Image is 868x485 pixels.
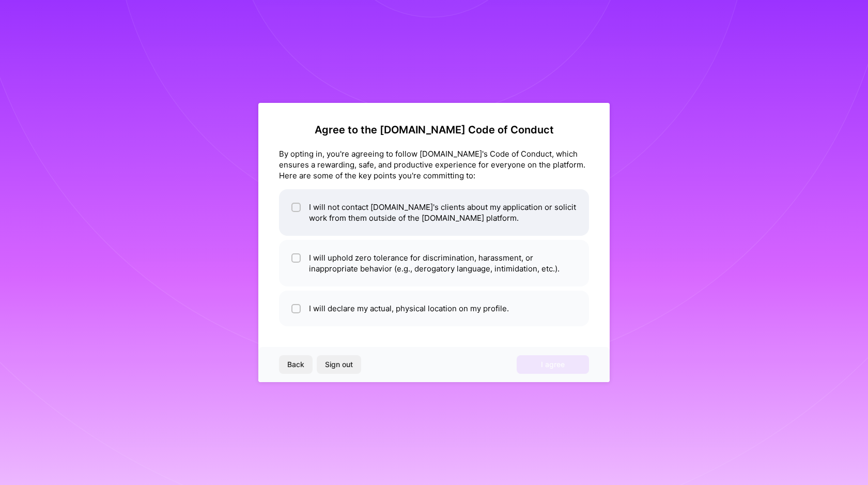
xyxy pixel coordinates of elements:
[279,240,589,286] li: I will uphold zero tolerance for discrimination, harassment, or inappropriate behavior (e.g., der...
[325,359,353,370] span: Sign out
[279,189,589,236] li: I will not contact [DOMAIN_NAME]'s clients about my application or solicit work from them outside...
[279,291,589,326] li: I will declare my actual, physical location on my profile.
[287,359,304,370] span: Back
[279,355,313,374] button: Back
[279,124,589,136] h2: Agree to the [DOMAIN_NAME] Code of Conduct
[317,355,361,374] button: Sign out
[279,148,589,181] div: By opting in, you're agreeing to follow [DOMAIN_NAME]'s Code of Conduct, which ensures a rewardin...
